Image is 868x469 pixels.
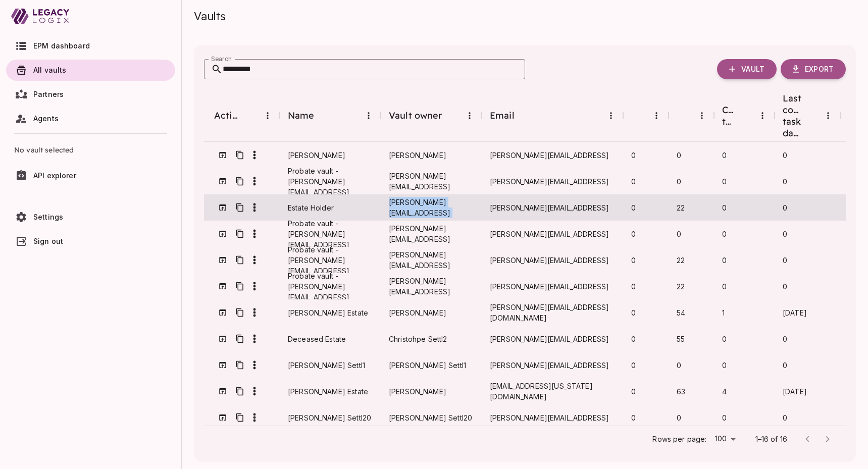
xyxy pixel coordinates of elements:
[717,59,777,79] button: Vault
[6,231,175,252] a: Sign out
[288,334,346,344] span: Deceased Estate
[482,92,623,139] div: Email
[490,255,609,266] span: [PERSON_NAME][EMAIL_ADDRESS]
[389,249,474,271] span: [PERSON_NAME][EMAIL_ADDRESS]
[389,412,472,423] span: [PERSON_NAME] Settl20
[490,360,609,371] span: [PERSON_NAME][EMAIL_ADDRESS]
[631,334,636,344] div: 0
[722,176,727,187] div: 0
[194,9,226,23] span: Vaults
[214,409,231,426] button: Go to vault
[490,202,609,213] span: [PERSON_NAME][EMAIL_ADDRESS]
[669,92,714,139] div: Task count
[783,150,787,161] div: 0
[288,412,371,423] span: [PERSON_NAME] Settl20
[461,107,479,125] button: Menu
[231,173,248,190] button: Copy Vault ID
[736,107,753,124] button: Sort
[677,386,685,397] div: 63
[33,41,90,50] span: EPM dashboard
[755,434,788,444] p: 1–16 of 16
[783,176,787,187] div: 0
[631,150,636,161] div: 0
[288,386,368,397] span: [PERSON_NAME] Estate
[711,432,739,446] div: 100
[677,150,681,161] div: 0
[783,412,787,423] div: 0
[6,60,175,81] a: All vaults
[389,334,447,344] span: Christohpe Settl2
[211,55,232,63] label: Search
[631,176,636,187] div: 0
[631,412,636,423] div: 0
[33,237,63,245] span: Sign out
[677,202,685,213] div: 22
[490,176,609,187] span: [PERSON_NAME][EMAIL_ADDRESS]
[722,360,727,371] div: 0
[315,107,332,124] button: Sort
[783,202,787,213] div: 0
[722,202,727,213] div: 0
[783,229,787,239] div: 0
[677,360,681,371] div: 0
[693,107,711,125] button: Menu
[241,107,259,124] button: Sort
[631,386,636,397] div: 0
[490,150,609,161] span: [PERSON_NAME][EMAIL_ADDRESS]
[214,225,231,242] button: Go to vault
[722,307,725,318] div: 1
[677,176,681,187] div: 0
[781,59,846,79] button: Export
[214,304,231,321] button: Go to vault
[214,146,231,164] button: Go to vault
[33,213,63,221] span: Settings
[677,281,685,292] div: 22
[288,360,365,371] span: [PERSON_NAME] Settl1
[490,229,609,239] span: [PERSON_NAME][EMAIL_ADDRESS]
[360,107,378,125] button: Menu
[259,107,277,125] button: Menu
[389,150,446,161] span: [PERSON_NAME]
[389,171,474,192] span: [PERSON_NAME][EMAIL_ADDRESS]
[288,307,368,318] span: [PERSON_NAME] Estate
[6,165,175,186] a: API explorer
[631,360,636,371] div: 0
[14,138,167,162] span: No vault selected
[677,334,685,344] div: 55
[288,218,373,250] span: Probate vault - [PERSON_NAME][EMAIL_ADDRESS]
[722,150,727,161] div: 0
[288,271,373,302] span: Probate vault - [PERSON_NAME][EMAIL_ADDRESS]
[722,334,727,344] div: 0
[389,360,466,371] span: [PERSON_NAME] Settl1
[631,281,636,292] div: 0
[631,107,648,124] button: Sort
[389,110,442,121] div: Vault owner
[631,255,636,266] div: 0
[819,107,837,125] button: Menu
[6,206,175,228] a: Settings
[288,166,373,197] span: Probate vault - [PERSON_NAME][EMAIL_ADDRESS]
[231,356,248,374] button: Copy Vault ID
[652,434,706,444] p: Rows per page:
[647,107,666,125] button: Menu
[515,107,532,124] button: Sort
[722,386,727,397] div: 4
[214,199,231,216] button: Go to vault
[753,107,772,125] button: Menu
[231,225,248,242] button: Copy Vault ID
[33,90,64,98] span: Partners
[280,92,381,139] div: Name
[442,107,459,124] button: Sort
[231,383,248,400] button: Copy Vault ID
[6,84,175,105] a: Partners
[722,255,727,266] div: 0
[490,412,609,423] span: [PERSON_NAME][EMAIL_ADDRESS]
[623,92,669,139] div: Agent tasks
[33,114,59,123] span: Agents
[288,202,334,213] span: Estate Holder
[714,92,775,139] div: Completed tasks
[214,278,231,295] button: Go to vault
[802,107,819,124] button: Sort
[677,229,681,239] div: 0
[490,110,515,121] div: Email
